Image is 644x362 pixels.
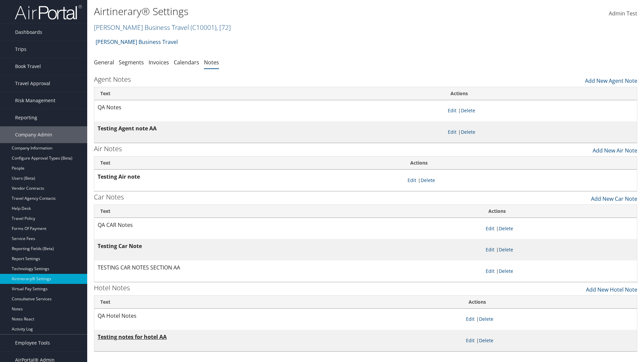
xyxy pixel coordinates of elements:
a: [PERSON_NAME] Business Travel [96,35,178,49]
a: Edit [466,316,475,322]
td: | [482,260,637,282]
th: Text [94,87,444,100]
a: Delete [499,246,513,253]
td: | [444,121,637,143]
strong: Testing Air note [98,173,140,180]
th: Actions [444,87,637,100]
span: Company Admin [15,126,52,143]
a: Delete [499,268,513,274]
td: | [444,100,637,122]
a: Edit [486,225,494,232]
img: airportal-logo.png [15,4,82,20]
h3: Air Notes [94,144,122,154]
span: Reporting [15,109,37,126]
td: | [482,239,637,260]
p: QA Notes [98,103,441,112]
td: | [482,218,637,239]
h1: Airtinerary® Settings [94,4,456,18]
a: [PERSON_NAME] Business Travel [94,23,231,32]
span: Admin Test [609,10,637,17]
th: Actions [482,205,637,218]
a: Delete [479,316,493,322]
span: Risk Management [15,92,55,109]
a: Edit [448,129,457,135]
a: Delete [461,129,475,135]
a: Add New Hotel Note [586,282,637,294]
a: Notes [204,59,219,66]
a: Admin Test [609,3,637,24]
a: Add New Agent Note [585,73,637,85]
th: Text [94,296,463,309]
a: Edit [486,268,494,274]
a: Add New Car Note [591,191,637,203]
a: Invoices [149,59,169,66]
th: Actions [404,157,637,170]
a: Edit [448,107,457,114]
a: Edit [486,246,494,253]
span: Employee Tools [15,335,50,351]
span: Travel Approval [15,75,50,92]
td: | [404,170,637,191]
span: ( C10001 ) [191,23,216,32]
a: Add New Air Note [593,143,637,155]
strong: Testing Car Note [98,242,142,250]
td: | [463,330,637,351]
h3: Car Notes [94,192,124,202]
span: Book Travel [15,58,41,75]
p: TESTING CAR NOTES SECTION AA [98,263,479,272]
a: Edit [408,177,416,183]
p: QA Hotel Notes [98,312,459,320]
a: Segments [119,59,144,66]
h3: Hotel Notes [94,283,130,293]
strong: Testing Agent note AA [98,125,157,132]
span: , [ 72 ] [216,23,231,32]
th: Text [94,205,482,218]
th: Actions [463,296,637,309]
strong: Testing notes for hotel AA [98,333,167,341]
a: Delete [479,337,493,344]
span: Dashboards [15,24,42,41]
h3: Agent Notes [94,75,131,84]
a: General [94,59,114,66]
span: Trips [15,41,26,58]
a: Delete [421,177,435,183]
th: Text [94,157,404,170]
a: Edit [466,337,475,344]
a: Calendars [174,59,199,66]
p: QA CAR Notes [98,221,479,230]
a: Delete [499,225,513,232]
td: | [463,309,637,330]
a: Delete [461,107,475,114]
